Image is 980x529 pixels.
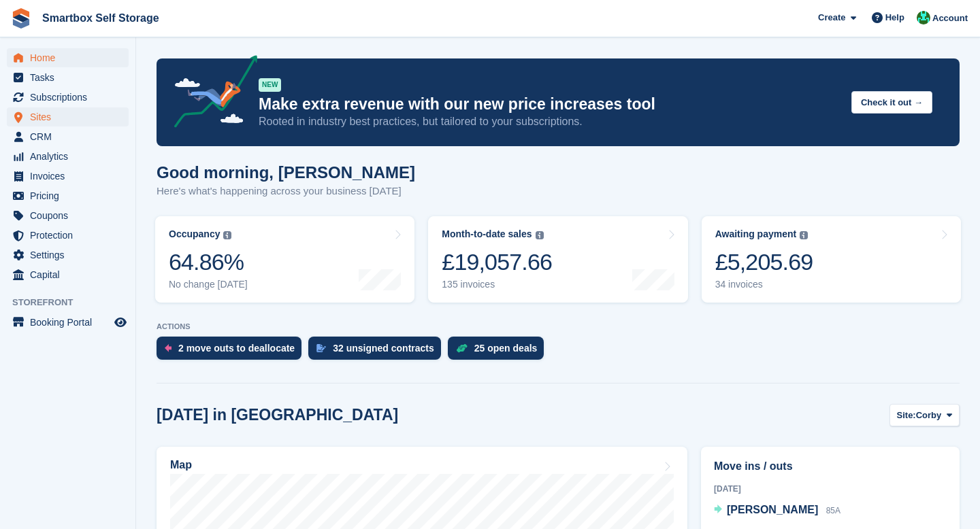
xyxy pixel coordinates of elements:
[157,322,960,331] p: ACTIONS
[7,127,129,146] a: menu
[30,48,112,67] span: Home
[30,167,112,186] span: Invoices
[7,68,129,87] a: menu
[536,231,544,239] img: icon-info-grey-7440780725fd019a000dd9b08b2336e03edf1995a4989e88bcd33f0948082b44.svg
[112,314,129,330] a: Preview store
[7,88,129,107] a: menu
[157,163,415,182] h1: Good morning, [PERSON_NAME]
[30,313,112,332] span: Booking Portal
[155,216,414,303] a: Occupancy 64.86% No change [DATE]
[714,502,840,519] a: [PERSON_NAME] 85A
[30,226,112,245] span: Protection
[30,186,112,205] span: Pricing
[7,206,129,225] a: menu
[30,107,112,126] span: Sites
[715,228,797,240] div: Awaiting payment
[169,248,248,276] div: 64.86%
[259,114,840,129] p: Rooted in industry best practices, but tailored to your subscriptions.
[917,11,930,24] img: Elinor Shepherd
[12,296,135,309] span: Storefront
[157,184,415,199] p: Here's what's happening across your business [DATE]
[889,404,960,426] button: Site: Corby
[30,265,112,284] span: Capital
[851,91,932,114] button: Check it out →
[157,406,398,424] h2: [DATE] in [GEOGRAPHIC_DATA]
[7,48,129,67] a: menu
[7,245,129,264] a: menu
[715,248,813,276] div: £5,205.69
[169,279,248,290] div: No change [DATE]
[11,8,31,29] img: stora-icon-8386f47178a22dfd0bd8f6a31ec36ba5ce8667c1dd55bd0f319d3a0aa187defe.svg
[165,344,171,352] img: move_outs_to_deallocate_icon-f764333ba52eb49d3ac5e1228854f67142a1ed5810a6f6cc68b1a99e826820c5.svg
[7,313,129,332] a: menu
[163,55,258,133] img: price-adjustments-announcement-icon-8257ccfd72463d97f412b2fc003d46551f7dbcb40ab6d574587a9cd5c0d94...
[7,147,129,166] a: menu
[715,279,813,290] div: 34 invoices
[932,12,968,25] span: Account
[916,409,942,422] span: Corby
[259,78,281,92] div: NEW
[308,337,448,366] a: 32 unsigned contracts
[897,409,916,422] span: Site:
[714,458,947,475] h2: Move ins / outs
[316,344,326,352] img: contract_signature_icon-13c848040528278c33f63329250d36e43548de30e8caae1d1a13099fd9432cc5.svg
[702,216,961,303] a: Awaiting payment £5,205.69 34 invoices
[727,504,818,515] span: [PERSON_NAME]
[30,245,112,264] span: Settings
[7,265,129,284] a: menu
[30,127,112,146] span: CRM
[30,68,112,87] span: Tasks
[7,226,129,245] a: menu
[714,483,947,495] div: [DATE]
[178,343,295,354] div: 2 move outs to deallocate
[170,459,192,471] h2: Map
[448,337,551,366] a: 25 open deals
[442,248,552,276] div: £19,057.66
[259,95,840,114] p: Make extra revenue with our new price increases tool
[7,186,129,205] a: menu
[442,228,532,240] div: Month-to-date sales
[37,7,165,29] a: Smartbox Self Storage
[428,216,687,303] a: Month-to-date sales £19,057.66 135 invoices
[818,11,845,24] span: Create
[474,343,538,354] div: 25 open deals
[7,107,129,126] a: menu
[223,231,231,239] img: icon-info-grey-7440780725fd019a000dd9b08b2336e03edf1995a4989e88bcd33f0948082b44.svg
[157,337,308,366] a: 2 move outs to deallocate
[885,11,904,24] span: Help
[826,506,840,515] span: 85A
[456,343,468,353] img: deal-1b604bf984904fb50ccaf53a9ad4b4a5d6e5aea283cecdc64d6e3604feb123c2.svg
[30,147,112,166] span: Analytics
[333,343,434,354] div: 32 unsigned contracts
[442,279,552,290] div: 135 invoices
[169,228,220,240] div: Occupancy
[30,88,112,107] span: Subscriptions
[30,206,112,225] span: Coupons
[7,167,129,186] a: menu
[800,231,808,239] img: icon-info-grey-7440780725fd019a000dd9b08b2336e03edf1995a4989e88bcd33f0948082b44.svg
